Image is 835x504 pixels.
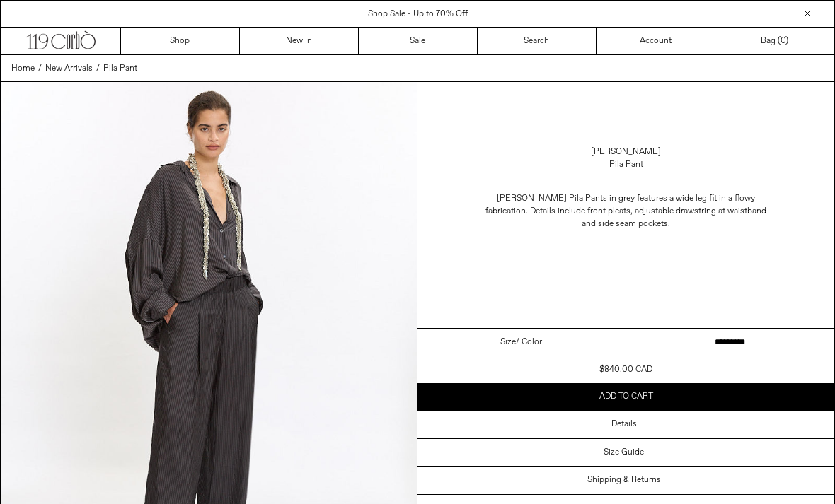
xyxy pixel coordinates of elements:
a: Home [11,62,35,75]
a: New In [240,28,359,54]
span: New Arrivals [45,63,93,74]
a: Pila Pant [103,62,137,75]
span: / Color [516,336,542,348]
span: Size [500,336,516,348]
span: Home [11,63,35,74]
a: Shop [121,28,240,54]
p: [PERSON_NAME] Pila Pants in grey features a wide leg fit in a flowy fabrication. Details include ... [485,185,768,238]
a: Shop Sale - Up to 70% Off [368,8,468,20]
div: $840.00 CAD [599,363,652,376]
a: New Arrivals [45,62,93,75]
a: Search [478,28,597,54]
span: / [38,62,42,75]
h3: Size Guide [604,447,644,457]
a: Bag () [715,28,834,54]
span: Pila Pant [103,63,137,74]
span: 0 [781,35,785,47]
h3: Details [611,419,637,429]
a: [PERSON_NAME] [591,146,661,158]
span: Add to cart [599,391,653,402]
div: Pila Pant [609,158,643,171]
span: ) [781,35,788,47]
button: Add to cart [417,383,834,410]
span: / [96,62,100,75]
a: Account [597,28,715,54]
a: Sale [359,28,478,54]
h3: Shipping & Returns [587,475,661,485]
